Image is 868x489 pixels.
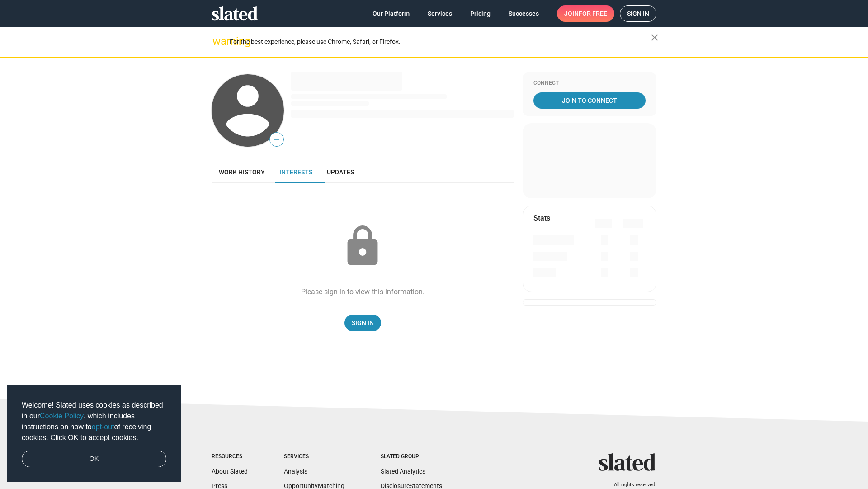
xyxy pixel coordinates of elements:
span: Our Platform [373,5,410,22]
span: Services [428,5,452,22]
span: Sign in [627,6,649,21]
mat-icon: lock [340,224,385,269]
a: Joinfor free [557,5,614,22]
div: Please sign in to view this information. [301,287,425,297]
div: Services [284,453,344,460]
span: Work history [219,168,265,176]
div: Connect [533,80,646,87]
span: Sign In [352,315,374,331]
mat-card-title: Stats [533,213,550,223]
div: Slated Group [381,453,442,460]
div: cookieconsent [7,385,181,482]
a: Pricing [463,5,498,22]
a: Sign in [620,5,656,22]
a: dismiss cookie message [22,451,166,468]
a: Work history [212,161,272,183]
span: for free [579,5,607,22]
a: Join To Connect [533,92,646,109]
span: Join [564,5,607,22]
a: About Slated [212,468,248,475]
a: Interests [272,161,320,183]
a: Cookie Policy [40,412,84,420]
mat-icon: warning [212,36,223,47]
a: Our Platform [365,5,417,22]
span: Successes [509,5,539,22]
a: Analysis [284,468,307,475]
a: Slated Analytics [381,468,425,475]
span: Join To Connect [535,92,644,109]
a: Updates [320,161,361,183]
a: opt-out [92,423,114,431]
span: Interests [279,168,312,176]
span: Pricing [470,5,491,22]
mat-icon: close [649,32,660,43]
div: Resources [212,453,248,460]
span: Updates [327,168,354,176]
a: Sign In [344,315,381,331]
span: — [270,134,283,146]
div: For the best experience, please use Chrome, Safari, or Firefox. [230,36,651,48]
a: Successes [501,5,546,22]
span: Welcome! Slated uses cookies as described in our , which includes instructions on how to of recei... [22,400,166,443]
a: Services [420,5,459,22]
